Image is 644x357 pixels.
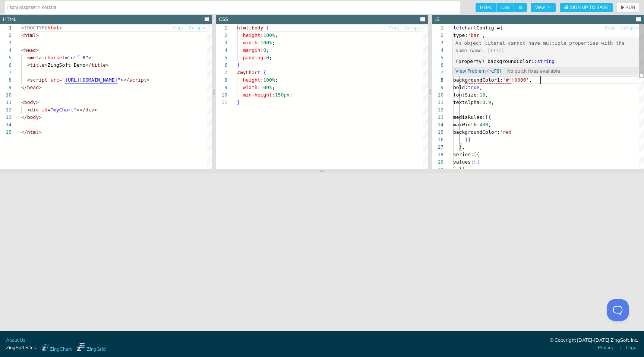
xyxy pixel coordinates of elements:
[432,158,443,166] div: 19
[216,84,227,91] div: 9
[30,77,47,83] span: script
[455,69,501,74] span: View Problem (⌥F8)
[106,62,109,68] span: >
[36,32,39,38] span: >
[455,40,628,53] span: An object literal cannot have multiple properties with the same name.
[30,107,38,113] span: div
[68,55,88,60] span: "utf-8"
[237,62,240,68] span: }
[237,99,240,105] span: }
[237,70,261,75] span: #myChart
[39,114,42,120] span: >
[266,55,269,60] span: 0
[21,114,27,120] span: </
[77,107,85,113] span: ></
[605,26,615,30] span: Copy
[453,25,462,31] span: let
[529,77,532,83] span: ,
[620,25,638,32] button: Collapse
[21,47,24,53] span: <
[129,77,147,83] span: script
[7,1,457,13] input: Untitled Demo
[455,59,537,64] span: (property) backgroundColor1:
[27,62,30,68] span: <
[88,55,91,60] span: >
[30,55,41,60] span: meta
[261,40,272,45] span: 100%
[459,167,462,172] span: }
[216,61,227,69] div: 6
[91,62,106,68] span: title
[619,344,621,351] span: |
[263,32,275,38] span: 100%
[484,48,504,53] span: (1117)
[275,92,290,98] span: 150px
[453,77,503,83] span: backgroundColor1:
[468,137,471,142] span: ]
[432,24,443,32] div: 1
[24,47,36,53] span: head
[30,62,44,68] span: title
[65,55,68,60] span: =
[3,16,16,23] div: HTML
[479,92,485,98] span: 18
[173,25,184,32] button: Copy
[216,32,227,39] div: 2
[272,40,275,45] span: ;
[432,99,443,106] div: 11
[27,107,30,113] span: <
[269,55,272,60] span: ;
[485,92,488,98] span: ,
[468,85,479,90] span: true
[47,62,85,68] span: ZingSoft Demo
[491,99,494,105] span: ,
[39,85,42,90] span: >
[626,344,638,351] a: Legal
[432,129,443,136] div: 15
[607,299,629,321] iframe: Toggle Customer Support
[453,152,474,157] span: series:
[432,32,443,39] div: 2
[36,47,39,53] span: >
[21,99,24,105] span: <
[616,3,640,12] button: RUN
[173,26,184,30] span: Copy
[482,99,491,105] span: 0.9
[216,91,227,99] div: 10
[468,32,482,38] span: 'bar'
[27,114,39,120] span: body
[432,69,443,76] div: 7
[405,26,422,30] span: Collapse
[432,76,443,84] div: 8
[535,5,551,10] span: View
[6,337,25,344] a: About Us
[432,84,443,91] div: 9
[219,16,228,23] div: CSS
[598,344,614,351] a: Privacy
[47,25,59,31] span: html
[249,25,252,31] span: ,
[432,151,443,158] div: 18
[503,77,529,83] span: '#ff0000'
[85,62,91,68] span: </
[488,122,491,127] span: ,
[550,337,638,344] div: © Copyright [DATE]-[DATE] ZingSoft, Inc.
[24,32,36,38] span: html
[432,39,443,47] div: 3
[476,3,497,12] span: HTML
[432,121,443,129] div: 14
[263,47,266,53] span: 0
[263,70,266,75] span: {
[243,85,261,90] span: width:
[237,25,249,31] span: html
[59,25,62,31] span: >
[216,24,227,32] div: 1
[482,32,485,38] span: ,
[531,3,556,12] button: View
[42,107,48,113] span: id
[275,32,278,38] span: ;
[252,25,263,31] span: body
[21,129,27,135] span: </
[432,166,443,173] div: 20
[500,129,514,135] span: 'red'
